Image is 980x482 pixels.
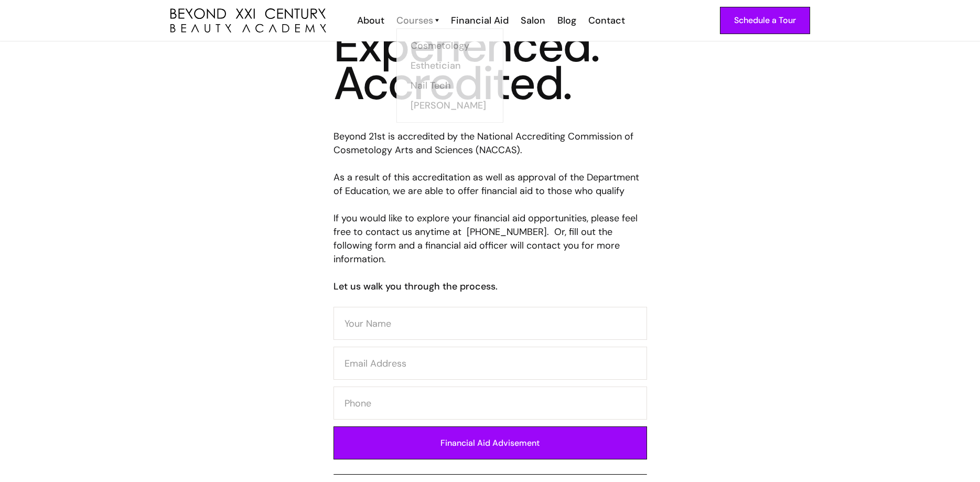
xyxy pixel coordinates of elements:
[451,14,509,27] div: Financial Aid
[557,14,576,27] div: Blog
[333,307,647,340] input: Your Name
[581,14,630,27] a: Contact
[333,280,647,293] h6: Let us walk you through the process.
[411,76,489,95] a: Nail Tech
[333,347,647,380] input: Email Address
[170,8,326,33] a: home
[514,14,551,27] a: Salon
[411,95,489,115] a: [PERSON_NAME]
[551,14,581,27] a: Blog
[333,387,647,420] input: Phone
[734,14,796,27] div: Schedule a Tour
[396,14,433,27] div: Courses
[521,14,545,27] div: Salon
[720,7,810,34] a: Schedule a Tour
[333,27,647,102] h3: Experienced. Accredited.
[411,36,489,56] a: Cosmetology
[333,307,647,466] form: Contact Form
[444,14,514,27] a: Financial Aid
[170,8,326,33] img: beyond 21st century beauty academy logo
[333,426,647,459] input: Financial Aid Advisement
[588,14,625,27] div: Contact
[350,14,390,27] a: About
[411,56,489,76] a: Esthetician
[396,27,503,122] nav: Courses
[357,14,384,27] div: About
[333,130,647,266] p: Beyond 21st is accredited by the National Accrediting Commission of Cosmetology Arts and Sciences...
[396,14,439,27] a: Courses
